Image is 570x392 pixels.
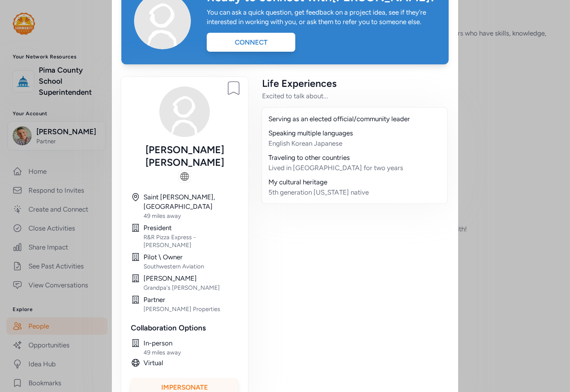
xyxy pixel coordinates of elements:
div: Virtual [143,358,238,368]
div: Saint [PERSON_NAME], [GEOGRAPHIC_DATA] [143,192,238,211]
div: Excited to talk about... [262,91,447,101]
div: You can ask a quick question, get feedback on a project idea, see if they're interested in workin... [207,8,434,26]
div: 49 miles away [143,349,238,356]
div: Serving as an elected official/community leader [268,114,441,124]
div: [PERSON_NAME] Properties [143,305,238,313]
div: 5th generation [US_STATE] native [268,188,441,197]
div: Connect [207,33,295,52]
div: President [143,223,238,233]
div: Speaking multiple languages [268,128,441,138]
div: Lived in [GEOGRAPHIC_DATA] for two years [268,163,441,173]
div: In-person [143,338,238,348]
div: English Korean Japanese [268,139,441,148]
div: Collaboration Options [131,323,238,334]
div: [PERSON_NAME] [143,274,238,283]
div: Pilot \ Owner [143,252,238,262]
div: 49 miles away [143,212,238,220]
img: globe_icon_184941a031cde1.png [180,172,189,181]
div: My cultural heritage [268,177,441,187]
div: R&R Pizza Express - [PERSON_NAME] [143,233,238,249]
div: Life Experiences [262,77,447,90]
div: Southwestern Aviation [143,263,238,270]
div: Partner [143,295,238,304]
div: Traveling to other countries [268,153,441,162]
img: Avatar [159,86,210,137]
div: [PERSON_NAME] [PERSON_NAME] [131,143,238,169]
div: Grandpa's [PERSON_NAME] [143,284,238,292]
